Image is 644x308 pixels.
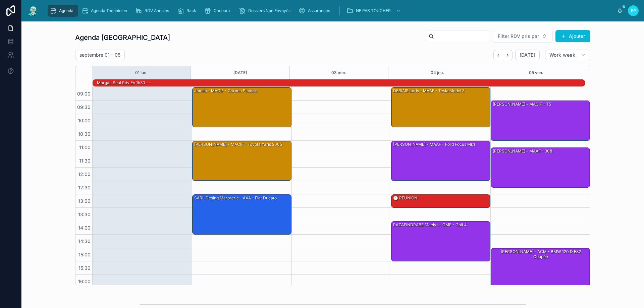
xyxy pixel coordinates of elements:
div: DEBIAIS Loris - MAAF - Tesla model 3 [391,87,490,127]
span: 15:30 [77,265,92,271]
a: Assurances [297,5,335,17]
span: Dossiers Non Envoyés [248,8,290,13]
span: 15:00 [77,252,92,257]
span: 09:00 [75,91,92,97]
div: Morgan seul rdv en 1h30 - - [96,80,152,86]
span: 12:00 [76,171,92,177]
div: SARL Desing Marbrerie - AXA - Fiat ducato [193,195,291,234]
span: Agenda Technicien [91,8,127,13]
a: Agenda Technicien [79,5,132,17]
div: [PERSON_NAME] - MACIF - T5 [492,101,552,107]
div: 🕒 RÉUNION - - [391,195,490,207]
div: Jamila - MACIF - Citroen picasso [194,88,258,94]
h1: Agenda [GEOGRAPHIC_DATA] [75,33,170,42]
button: Select Button [492,30,553,43]
div: RAZAFINDRABE Maelys - GMF - golf 4 [391,222,490,261]
div: SARL Desing Marbrerie - AXA - Fiat ducato [194,195,277,201]
div: [PERSON_NAME] - MACIF - Toyota Yaris 2005 [193,141,291,181]
button: 01 lun. [135,66,148,79]
div: DEBIAIS Loris - MAAF - Tesla model 3 [392,88,465,94]
div: 🕒 RÉUNION - - [392,195,424,201]
span: 13:00 [76,198,92,204]
span: 14:00 [76,225,92,231]
div: [PERSON_NAME] - ACM - BMW 120 d e82 coupée [492,249,589,260]
a: Agenda [48,5,78,17]
button: 03 mer. [331,66,346,79]
span: 12:30 [76,185,92,190]
a: Cadeaux [202,5,235,17]
span: NE PAS TOUCHER [356,8,391,13]
button: Work week [545,50,590,60]
h2: septembre 01 – 05 [79,52,120,58]
div: [PERSON_NAME] - MAAF - Ford focus mk1 [391,141,490,181]
div: [PERSON_NAME] - MAAF - 308 [491,148,590,187]
span: Rack [186,8,196,13]
span: 09:30 [75,104,92,110]
img: App logo [27,5,39,16]
a: RDV Annulés [133,5,174,17]
span: 11:30 [77,158,92,164]
span: EP [631,8,636,13]
a: Rack [175,5,201,17]
button: 04 jeu. [431,66,444,79]
a: Dossiers Non Envoyés [237,5,295,17]
div: [PERSON_NAME] - MACIF - T5 [491,101,590,140]
span: 16:00 [76,279,92,284]
div: scrollable content [44,3,617,18]
button: Back [493,50,503,60]
span: 11:00 [77,144,92,150]
span: 10:00 [76,118,92,123]
span: Cadeaux [214,8,231,13]
span: 13:30 [76,211,92,217]
button: [DATE] [515,50,540,60]
span: Work week [549,52,575,58]
span: 10:30 [76,131,92,137]
div: Morgan seul rdv en 1h30 - - [96,79,152,86]
span: RDV Annulés [145,8,169,13]
div: [PERSON_NAME] - MAAF - Ford focus mk1 [392,141,476,147]
div: [PERSON_NAME] - ACM - BMW 120 d e82 coupée [491,248,590,288]
span: [DATE] [520,52,535,58]
button: Ajouter [555,30,590,42]
button: Next [503,50,513,60]
span: 14:30 [76,238,92,244]
div: RAZAFINDRABE Maelys - GMF - golf 4 [392,222,468,228]
span: Assurances [308,8,330,13]
span: Filter RDV pris par [498,33,539,40]
div: [PERSON_NAME] - MACIF - Toyota Yaris 2005 [194,141,283,147]
button: 05 ven. [529,66,543,79]
div: Jamila - MACIF - Citroen picasso [193,87,291,127]
a: NE PAS TOUCHER [344,5,404,17]
span: Agenda [59,8,73,13]
div: [PERSON_NAME] - MAAF - 308 [492,148,553,154]
button: [DATE] [233,66,247,79]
